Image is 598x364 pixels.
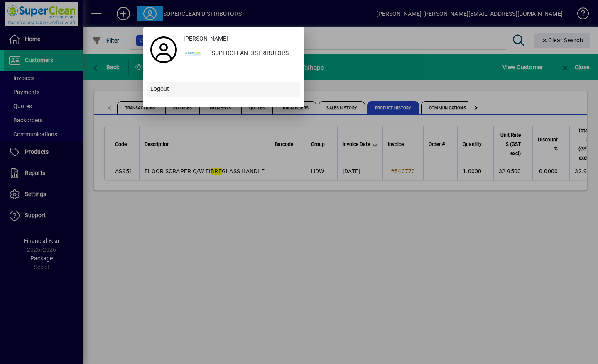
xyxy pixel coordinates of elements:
a: Profile [147,42,180,57]
div: SUPERCLEAN DISTRIBUTORS [205,46,300,61]
span: Logout [150,85,169,93]
button: Logout [147,82,300,97]
a: [PERSON_NAME] [180,32,300,46]
span: [PERSON_NAME] [184,34,228,43]
button: SUPERCLEAN DISTRIBUTORS [180,46,300,61]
